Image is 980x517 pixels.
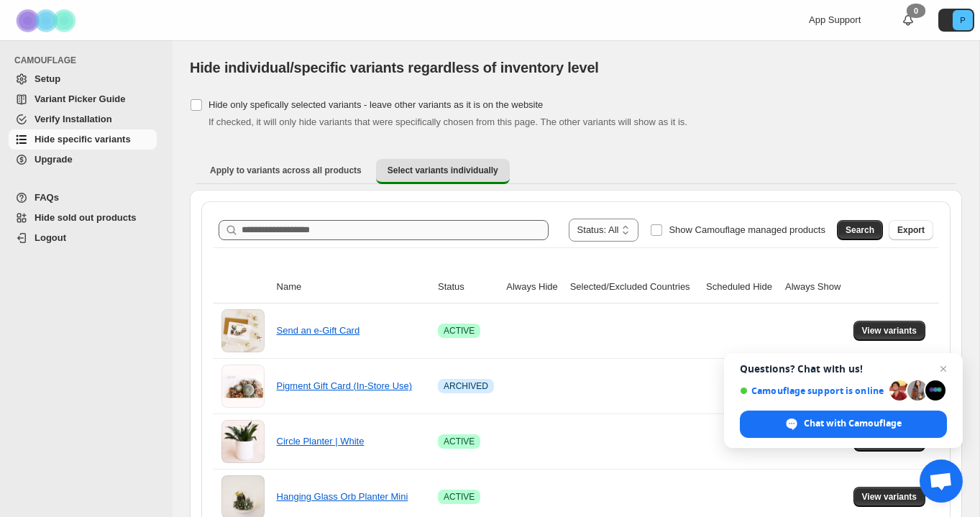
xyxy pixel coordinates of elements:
[277,491,408,502] a: Hanging Glass Orb Planter Mini
[221,420,265,463] img: Circle Planter | White
[35,93,125,104] span: Variant Picker Guide
[198,159,373,182] button: Apply to variants across all products
[221,365,265,408] img: Pigment Gift Card (In-Store Use)
[210,165,362,176] span: Apply to variants across all products
[209,99,543,110] span: Hide only spefically selected variants - leave other variants as it is on the website
[907,4,925,18] div: 0
[9,228,157,248] a: Logout
[35,134,131,145] span: Hide specific variants
[740,385,884,396] span: Camouflage support is online
[35,114,112,124] span: Verify Installation
[502,271,565,303] th: Always Hide
[862,491,917,503] span: View variants
[960,16,965,24] text: P
[35,232,66,243] span: Logout
[740,411,947,438] div: Chat with Camouflage
[444,380,488,392] span: ARCHIVED
[35,154,73,165] span: Upgrade
[935,360,952,378] span: Close chat
[376,159,510,184] button: Select variants individually
[444,491,475,503] span: ACTIVE
[9,109,157,129] a: Verify Installation
[740,363,947,375] span: Questions? Chat with us!
[209,116,687,127] span: If checked, it will only hide variants that were specifically chosen from this page. The other va...
[9,89,157,109] a: Variant Picker Guide
[277,436,365,447] a: Circle Planter | White
[889,220,933,240] button: Export
[277,325,360,336] a: Send an e-Gift Card
[221,309,265,352] img: Send an e-Gift Card
[434,271,502,303] th: Status
[804,417,902,430] span: Chat with Camouflage
[35,192,59,203] span: FAQs
[35,212,137,223] span: Hide sold out products
[273,271,434,303] th: Name
[9,150,157,170] a: Upgrade
[9,129,157,150] a: Hide specific variants
[809,14,861,25] span: App Support
[444,436,475,447] span: ACTIVE
[702,271,781,303] th: Scheduled Hide
[9,208,157,228] a: Hide sold out products
[277,380,413,391] a: Pigment Gift Card (In-Store Use)
[35,73,60,84] span: Setup
[837,220,883,240] button: Search
[388,165,498,176] span: Select variants individually
[862,325,917,337] span: View variants
[853,321,926,341] button: View variants
[12,1,83,40] img: Camouflage
[846,224,874,236] span: Search
[9,69,157,89] a: Setup
[669,224,825,235] span: Show Camouflage managed products
[901,13,915,27] a: 0
[566,271,702,303] th: Selected/Excluded Countries
[953,10,973,30] span: Avatar with initials P
[444,325,475,337] span: ACTIVE
[853,487,926,507] button: View variants
[781,271,849,303] th: Always Show
[920,459,963,503] div: Open chat
[938,9,974,32] button: Avatar with initials P
[9,188,157,208] a: FAQs
[14,55,162,66] span: CAMOUFLAGE
[897,224,925,236] span: Export
[190,60,599,76] span: Hide individual/specific variants regardless of inventory level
